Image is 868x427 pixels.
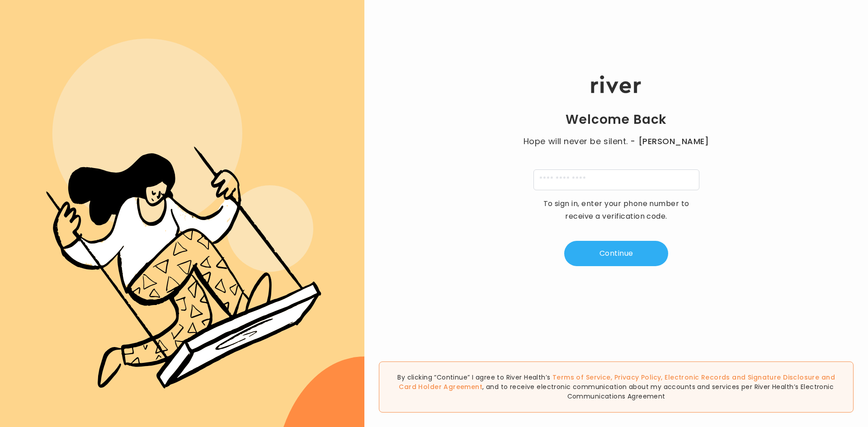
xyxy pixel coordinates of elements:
[537,197,695,223] p: To sign in, enter your phone number to receive a verification code.
[564,241,668,266] button: Continue
[482,382,834,401] span: , and to receive electronic communication about my accounts and services per River Health’s Elect...
[379,361,854,413] div: By clicking “Continue” I agree to River Health’s
[614,373,661,382] a: Privacy Policy
[514,135,718,148] p: Hope will never be silent.
[399,373,835,391] span: , , and
[630,135,709,148] span: - [PERSON_NAME]
[399,382,482,391] a: Card Holder Agreement
[552,373,611,382] a: Terms of Service
[665,373,819,382] a: Electronic Records and Signature Disclosure
[566,112,667,128] h1: Welcome Back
